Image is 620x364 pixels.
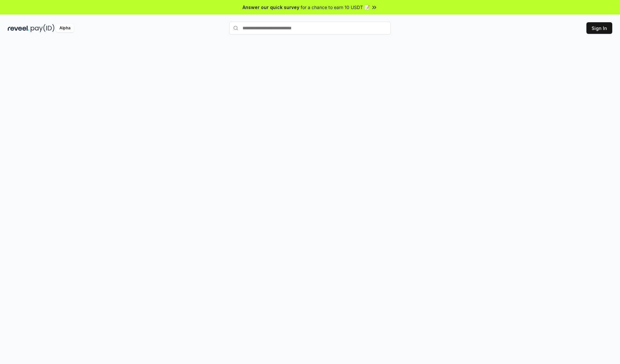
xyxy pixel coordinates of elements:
img: reveel_dark [8,24,29,32]
img: pay_id [31,24,55,32]
span: Answer our quick survey [243,4,299,11]
div: Alpha [56,24,74,32]
button: Sign In [586,22,612,34]
span: for a chance to earn 10 USDT 📝 [301,4,370,11]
